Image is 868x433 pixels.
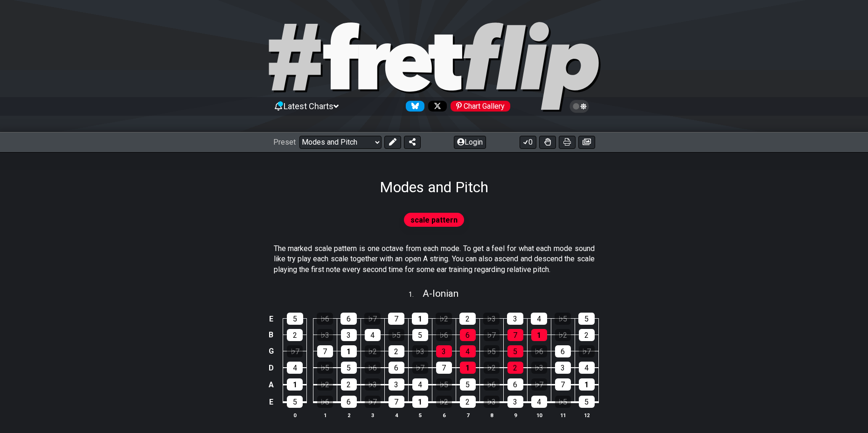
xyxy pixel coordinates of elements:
div: ♭7 [579,345,595,357]
div: ♭7 [531,378,547,391]
div: 4 [365,329,381,341]
div: 1 [412,396,428,408]
th: 0 [283,410,307,420]
div: ♭6 [531,345,547,357]
div: ♭7 [287,345,303,357]
div: ♭6 [484,378,500,391]
div: ♭2 [436,396,452,408]
th: 5 [408,410,432,420]
div: 1 [531,329,547,341]
div: 7 [507,329,523,341]
button: Login [454,136,486,149]
div: 6 [507,378,523,391]
div: ♭7 [484,329,500,341]
div: ♭3 [531,362,547,374]
button: Toggle Dexterity for all fretkits [539,136,556,149]
th: 6 [432,410,456,420]
div: ♭3 [365,378,381,391]
div: ♭2 [317,378,333,391]
div: 3 [507,313,523,325]
div: 5 [579,396,595,408]
button: 0 [520,136,536,149]
div: 7 [555,378,571,391]
td: G [265,343,277,359]
td: A [265,376,277,393]
div: ♭7 [365,396,381,408]
div: ♭5 [389,329,404,341]
div: 1 [460,362,476,374]
span: scale pattern [410,213,458,227]
div: Chart Gallery [451,101,510,112]
th: 12 [575,410,598,420]
span: Latest Charts [284,101,333,111]
th: 1 [313,410,337,420]
td: D [265,359,277,376]
select: Preset [299,136,382,149]
div: 5 [287,396,303,408]
div: 3 [436,345,452,357]
div: ♭5 [555,313,571,325]
div: ♭3 [483,313,500,325]
button: Edit Preset [384,136,401,149]
div: ♭2 [365,345,381,357]
button: Print [559,136,576,149]
div: 4 [460,345,476,357]
div: ♭3 [412,345,428,357]
div: ♭3 [484,396,500,408]
div: 1 [412,313,428,325]
div: ♭6 [317,313,333,325]
div: 1 [579,378,595,391]
a: Follow #fretflip at Bluesky [402,101,424,112]
div: ♭5 [317,362,333,374]
div: 4 [579,362,595,374]
div: 7 [388,313,404,325]
div: 2 [341,378,357,391]
th: 4 [384,410,408,420]
div: 6 [555,345,571,357]
div: 2 [389,345,404,357]
div: 5 [341,362,357,374]
div: 1 [341,345,357,357]
div: 5 [460,378,476,391]
div: ♭6 [365,362,381,374]
div: 3 [341,329,357,341]
div: 2 [460,396,476,408]
div: 1 [287,378,303,391]
button: Share Preset [404,136,421,149]
div: ♭2 [484,362,500,374]
div: 7 [317,345,333,357]
td: B [265,327,277,343]
div: ♭6 [436,329,452,341]
div: 2 [507,362,523,374]
a: #fretflip at Pinterest [447,101,510,112]
div: 2 [287,329,303,341]
div: ♭7 [412,362,428,374]
div: ♭2 [436,313,452,325]
div: 5 [287,313,303,325]
div: ♭3 [317,329,333,341]
div: 3 [555,362,571,374]
h1: Modes and Pitch [380,178,488,196]
th: 9 [503,410,527,420]
span: Toggle light / dark theme [574,102,585,111]
div: 6 [460,329,476,341]
a: Follow #fretflip at X [424,101,447,112]
p: The marked scale pattern is one octave from each mode. To get a feel for what each mode sound lik... [274,244,595,275]
div: ♭7 [364,313,381,325]
div: 6 [341,396,357,408]
span: Preset [273,138,296,147]
div: 4 [412,378,428,391]
span: A - Ionian [423,288,458,299]
div: ♭5 [555,396,571,408]
span: 1 . [409,290,423,300]
div: 2 [579,329,595,341]
th: 11 [551,410,575,420]
div: 3 [507,396,523,408]
th: 8 [479,410,503,420]
th: 2 [337,410,361,420]
div: 5 [507,345,523,357]
td: E [265,393,277,411]
div: 7 [389,396,404,408]
th: 7 [456,410,479,420]
div: 5 [578,313,595,325]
